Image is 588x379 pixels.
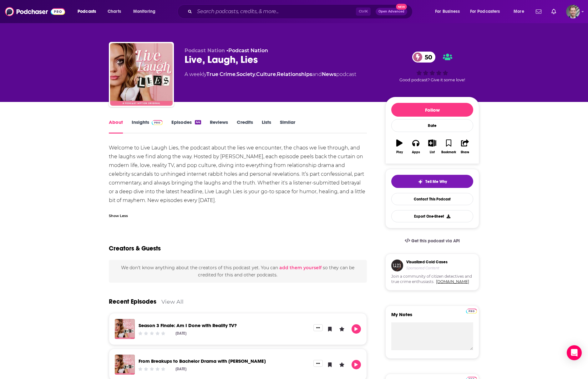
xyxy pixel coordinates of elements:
div: Search podcasts, credits, & more... [183,4,418,19]
button: Share [457,135,473,158]
span: Podcasts [78,7,96,16]
span: Logged in as kwerderman [566,5,580,18]
div: Apps [412,150,420,154]
a: News [322,71,336,77]
a: Reviews [210,119,228,134]
button: Follow [391,103,473,117]
button: open menu [73,7,104,17]
span: For Business [435,7,460,16]
a: Relationships [277,71,312,77]
span: We don't know anything about the creators of this podcast yet . You can so they can be credited f... [121,265,354,277]
button: Show profile menu [566,5,580,18]
img: Live, Laugh, Lies [110,43,173,106]
button: Bookmark Episode [325,360,335,369]
a: InsightsPodchaser Pro [132,119,163,134]
button: add them yourself [279,265,322,270]
button: open menu [431,7,468,17]
a: [DOMAIN_NAME] [436,279,469,284]
div: Welcome to Live Laugh Lies, the podcast about the lies we encounter, the chaos we live through, a... [109,144,367,205]
span: 50 [418,52,435,63]
span: For Podcasters [470,7,500,16]
a: Similar [280,119,295,134]
div: 50Good podcast? Give it some love! [385,48,479,86]
span: Tell Me Why [425,179,447,184]
div: Share [461,150,469,154]
button: tell me why sparkleTell Me Why [391,175,473,188]
button: Leave a Rating [337,324,347,334]
button: Open AdvancedNew [376,8,407,15]
a: Credits [237,119,253,134]
button: Bookmark [440,135,457,158]
a: 50 [412,52,435,63]
span: Charts [108,7,121,16]
a: Culture [256,71,276,77]
img: Podchaser - Follow, Share and Rate Podcasts [5,6,65,18]
h3: Visualized Cold Cases [406,260,448,265]
div: Community Rating: 0 out of 5 [138,366,166,371]
a: Podcast Nation [228,48,268,53]
a: Charts [104,7,125,17]
img: coldCase.18b32719.png [391,260,403,271]
span: Podcast Nation [185,48,225,53]
h2: Creators & Guests [109,245,161,252]
span: • [226,48,268,53]
button: open menu [509,7,532,17]
a: Visualized Cold CasesSponsored ContentJoin a community of citizen detectives and true crime enthu... [385,254,479,306]
button: open menu [466,7,509,17]
button: Bookmark Episode [325,324,335,334]
a: Season 3 Finale: Am I Done with Reality TV? [139,322,237,328]
div: A weekly podcast [185,71,356,78]
img: Podchaser Pro [466,309,477,314]
div: Community Rating: 0 out of 5 [138,331,166,336]
a: Pro website [466,308,477,314]
span: Get this podcast via API [411,238,460,244]
div: [DATE] [175,367,186,371]
div: List [430,150,435,154]
h4: Sponsored Content [406,266,448,270]
span: , [255,71,256,77]
img: tell me why sparkle [418,179,423,184]
span: Open Advanced [378,10,404,13]
button: List [424,135,440,158]
button: Apps [408,135,424,158]
div: Play [396,150,403,154]
a: Lists [262,119,271,134]
button: Play [352,324,361,334]
span: Ctrl K [356,8,371,16]
span: New [396,4,407,10]
span: Monitoring [133,7,155,16]
span: Good podcast? Give it some love! [399,78,465,82]
a: View All [161,298,184,305]
button: Show More Button [313,360,323,367]
div: [DATE] [175,331,186,336]
span: More [514,7,524,16]
a: Episodes44 [171,119,201,134]
a: Society [236,71,255,77]
label: My Notes [391,311,473,322]
input: Search podcasts, credits, & more... [195,7,356,17]
div: Open Intercom Messenger [567,345,582,360]
a: Recent Episodes [109,298,156,306]
div: Rate [391,119,473,132]
button: Leave a Rating [337,360,347,369]
button: Show More Button [313,324,323,331]
button: open menu [129,7,164,17]
a: Show notifications dropdown [533,6,544,17]
a: Contact This Podcast [391,193,473,205]
img: From Breakups to Bachelor Drama with Kelley Flanagan [115,355,135,375]
a: Show notifications dropdown [549,6,559,17]
span: , [276,71,277,77]
img: Season 3 Finale: Am I Done with Reality TV? [115,319,135,339]
img: Podchaser Pro [152,120,163,125]
a: True Crime [206,71,236,77]
span: , [236,71,236,77]
span: Join a community of citizen detectives and true crime enthusiasts. [391,274,473,285]
a: From Breakups to Bachelor Drama with Kelley Flanagan [139,358,266,364]
div: 44 [195,120,201,124]
button: Play [352,360,361,369]
img: User Profile [566,5,580,18]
